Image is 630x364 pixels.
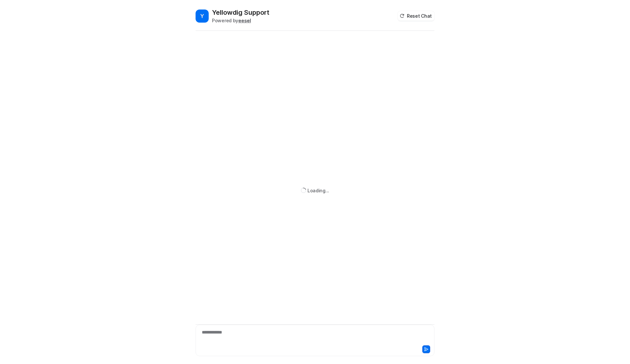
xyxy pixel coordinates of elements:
button: Reset Chat [398,11,434,21]
h2: Yellowdig Support [212,8,269,17]
div: Loading... [307,187,329,194]
b: eesel [238,18,251,23]
span: Y [196,10,209,23]
div: Powered by [212,17,269,24]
